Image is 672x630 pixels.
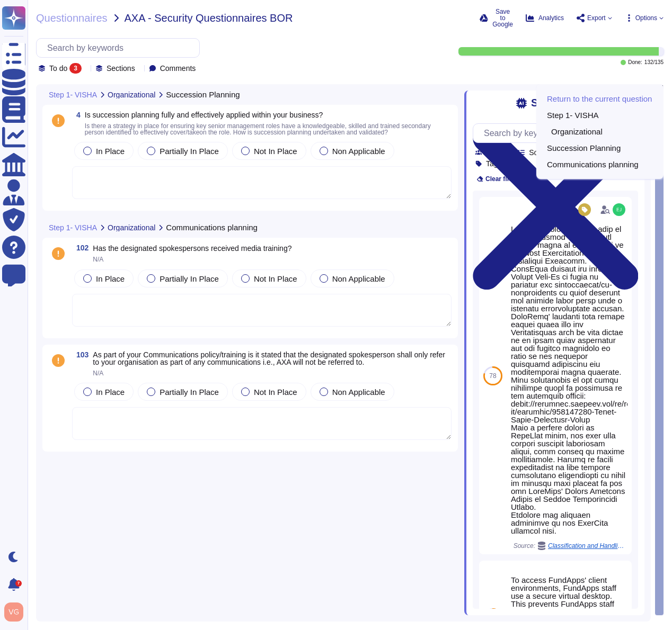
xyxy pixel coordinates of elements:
[543,107,657,123] div: Step 1- VISHA
[96,274,125,283] span: In Place
[635,15,657,21] span: Options
[543,156,657,173] div: Communications planning
[644,60,664,65] span: 132 / 135
[492,8,513,28] span: Save to Google
[511,225,627,535] div: LoreMips dolors ametco adip el "seddoeiusmod" tempo in utl etdolor magna al enimadmini ve qui Nos...
[166,223,258,231] span: Communications planning
[538,15,564,21] span: Analytics
[49,224,97,231] span: Step 1- VISHA
[96,388,125,397] span: In Place
[526,14,564,22] button: Analytics
[479,124,638,142] input: Search by keywords
[72,111,81,119] span: 4
[85,111,323,119] span: Is succession planning fully and effectively applied within your business?
[108,224,155,231] span: Organizational
[489,373,496,379] span: 78
[108,91,155,98] span: Organizational
[93,244,291,253] span: Has the designated spokespersons received media training?
[36,13,108,23] span: Questionnaires
[72,244,89,251] span: 102
[125,13,293,23] span: AXA - Security Questionnaires BOR
[93,256,103,263] span: N/A
[514,542,627,550] span: Source:
[72,351,89,358] span: 103
[93,370,103,377] span: N/A
[15,580,22,587] div: 7
[93,350,445,366] span: As part of your Communications policy/training is it stated that the designated spokesperson shal...
[160,65,196,72] span: Comments
[2,600,31,624] button: user
[332,388,385,397] span: Non Applicable
[548,543,627,549] span: Classification and Handling of Information
[107,65,135,72] span: Sections
[254,388,297,397] span: Not In Place
[69,63,82,74] div: 3
[96,147,125,156] span: In Place
[613,203,625,216] img: user
[160,388,219,397] span: Partially In Place
[160,274,219,283] span: Partially In Place
[547,95,652,103] span: Return to the current question
[628,60,642,65] span: Done:
[587,15,606,21] span: Export
[166,91,240,98] span: Succession Planning
[4,602,23,622] img: user
[160,147,219,156] span: Partially In Place
[543,140,657,156] div: Succession Planning
[332,147,385,156] span: Non Applicable
[85,122,431,136] span: Is there a strategy in place for ensuring key senior management roles have a knowledgeable, skill...
[543,123,657,140] div: Organizational
[42,39,199,57] input: Search by keywords
[49,91,97,98] span: Step 1- VISHA
[49,65,67,72] span: To do
[254,147,297,156] span: Not In Place
[254,274,297,283] span: Not In Place
[480,8,513,28] button: Save to Google
[332,274,385,283] span: Non Applicable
